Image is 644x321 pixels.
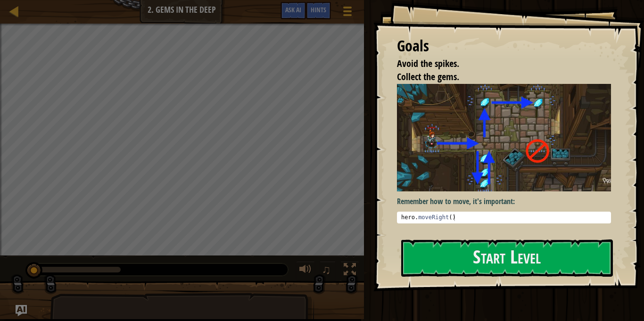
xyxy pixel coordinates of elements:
[401,239,613,277] button: Start Level
[311,5,326,14] span: Hints
[397,196,611,207] p: Remember how to move, it's important:
[16,305,27,316] button: Ask AI
[340,261,359,280] button: Toggle fullscreen
[285,5,301,14] span: Ask AI
[397,35,611,57] div: Goals
[397,70,459,83] span: Collect the gems.
[320,261,336,280] button: ♫
[322,263,331,277] span: ♫
[385,57,609,71] li: Avoid the spikes.
[281,2,306,19] button: Ask AI
[397,84,611,191] img: Gems in the deep
[296,261,315,280] button: Adjust volume
[336,2,359,24] button: Show game menu
[397,57,459,70] span: Avoid the spikes.
[385,70,609,84] li: Collect the gems.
